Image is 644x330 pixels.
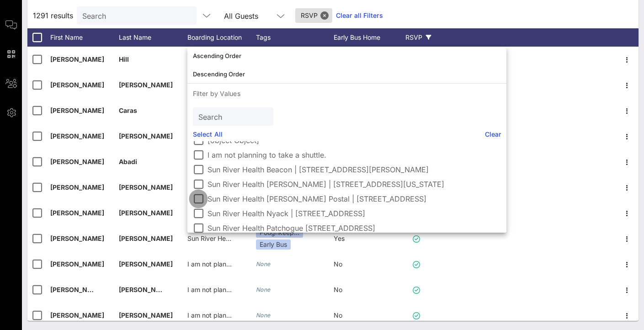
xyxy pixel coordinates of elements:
i: None [256,312,271,319]
div: Ascending Order [193,52,501,59]
span: I am not planning to take a shuttle. [187,286,291,293]
span: [PERSON_NAME] [50,260,104,268]
span: Sun River Health [GEOGRAPHIC_DATA] | [STREET_ADDRESS][US_STATE][US_STATE] [187,234,442,242]
div: Early Bus Home [334,28,402,47]
span: [PERSON_NAME] [50,158,104,165]
span: No [334,311,342,319]
span: 1291 results [33,10,73,21]
div: Descending Order [193,70,501,78]
div: Early Bus [256,240,291,250]
div: RSVP [402,28,434,47]
label: I am not planning to take a shuttle. [208,150,501,160]
i: None [256,261,271,267]
span: Hill [119,55,129,63]
a: Clear [485,129,501,139]
div: All Guests [224,12,258,20]
div: Tags [256,28,334,47]
div: Last Name [119,28,187,47]
button: Close [320,11,329,20]
span: No [334,286,342,293]
span: [PERSON_NAME] [119,183,173,191]
div: Boarding Location [187,28,256,47]
span: [PERSON_NAME] [50,311,104,319]
label: Sun River Health Beacon | [STREET_ADDRESS][PERSON_NAME] [208,165,501,174]
span: [PERSON_NAME] [50,81,104,89]
span: No [334,260,342,268]
span: I am not planning to take a shuttle. [187,311,291,319]
span: I am not planning to take a shuttle. [187,260,291,268]
span: RSVP [301,8,327,23]
span: [PERSON_NAME] [119,81,173,89]
label: Sun River Health [PERSON_NAME] Postal | [STREET_ADDRESS] [208,194,501,203]
span: Caras [119,106,137,114]
span: [PERSON_NAME] [50,234,104,242]
div: Poughkeep… [256,228,303,238]
label: Sun River Health Patchogue [STREET_ADDRESS] [208,224,501,233]
a: Select All [193,129,223,139]
span: [PERSON_NAME] [119,260,173,268]
div: First Name [50,28,119,47]
span: [PERSON_NAME] [50,55,104,63]
span: [PERSON_NAME] [50,132,104,140]
label: Sun River Health Nyack | [STREET_ADDRESS] [208,209,501,218]
span: [PERSON_NAME] [119,209,173,217]
span: [PERSON_NAME] [119,311,173,319]
label: Sun River Health [PERSON_NAME] | [STREET_ADDRESS][US_STATE] [208,180,501,189]
span: [PERSON_NAME] [119,234,173,242]
span: [PERSON_NAME] [50,286,104,293]
i: None [256,286,271,293]
span: [PERSON_NAME] [50,106,104,114]
span: [PERSON_NAME] [119,132,173,140]
div: All Guests [218,6,292,25]
span: Yes [334,234,345,242]
a: Clear all Filters [336,11,383,21]
span: Abadi [119,158,137,165]
span: [PERSON_NAME] [50,209,104,217]
span: [PERSON_NAME] [50,183,104,191]
p: Filter by Values [187,84,506,104]
span: [PERSON_NAME] [119,286,173,293]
